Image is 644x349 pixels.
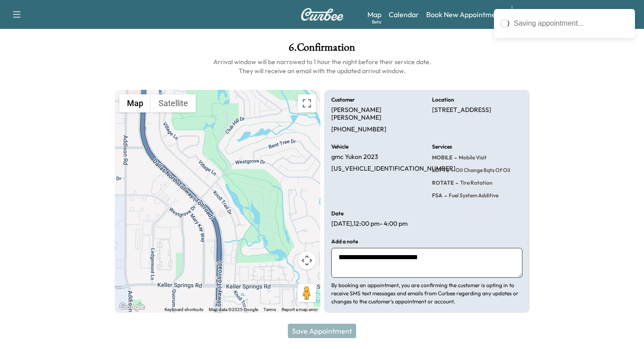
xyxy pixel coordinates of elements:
[117,301,147,313] img: Google
[372,19,381,25] div: Beta
[115,42,530,57] h1: 6 . Confirmation
[331,165,456,173] p: [US_VEHICLE_IDENTIFICATION_NUMBER]
[151,94,196,112] button: Show satellite imagery
[432,97,454,102] h6: Location
[165,307,203,313] button: Keyboard shortcuts
[447,192,498,199] span: Fuel System Additive
[331,153,378,161] p: gmc Yukon 2023
[282,307,318,312] a: Report a map error
[389,9,419,20] a: Calendar
[449,166,454,175] span: -
[432,179,454,186] span: ROTATE
[209,307,258,312] span: Map data ©2025 Google
[298,94,316,112] button: Toggle fullscreen view
[331,97,355,102] h6: Customer
[458,179,493,186] span: Tire rotation
[331,239,358,244] h6: Add a note
[457,154,487,161] span: Mobile Visit
[263,307,276,312] a: Terms (opens in new tab)
[432,167,449,174] span: LOFT8
[119,94,151,112] button: Show street map
[432,154,452,161] span: MOBILE
[432,106,491,114] p: [STREET_ADDRESS]
[454,178,458,187] span: -
[514,18,629,29] div: Saving appointment...
[298,251,316,270] button: Map camera controls
[432,144,452,149] h6: Services
[331,211,343,216] h6: Date
[432,192,442,199] span: FSA
[367,9,381,20] a: MapBeta
[301,8,344,21] img: Curbee Logo
[442,191,447,200] span: -
[331,106,422,122] p: [PERSON_NAME] [PERSON_NAME]
[117,301,147,313] a: Open this area in Google Maps (opens a new window)
[331,281,522,306] p: By booking an appointment, you are confirming the customer is opting in to receive SMS text messa...
[331,144,348,149] h6: Vehicle
[331,126,386,134] p: [PHONE_NUMBER]
[115,57,530,75] h6: Arrival window will be narrowed to 1 hour the night before their service date. They will receive ...
[452,153,457,162] span: -
[426,9,503,20] a: Book New Appointment
[454,167,510,174] span: Oil Change 8qts of oil
[331,220,408,228] p: [DATE] , 12:00 pm - 4:00 pm
[298,284,316,302] button: Drag Pegman onto the map to open Street View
